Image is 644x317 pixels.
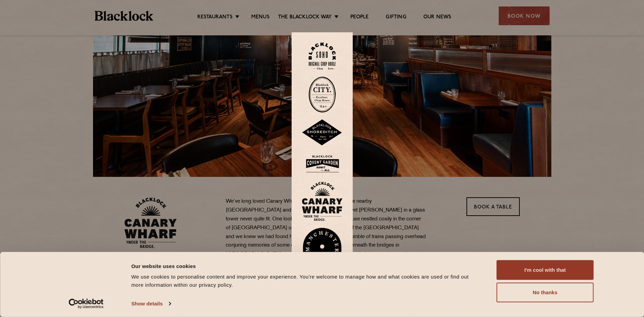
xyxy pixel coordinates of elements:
[302,153,343,175] img: BLA_1470_CoventGarden_Website_Solid.svg
[302,182,343,221] img: BL_CW_Logo_Website.svg
[56,299,116,309] a: Usercentrics Cookiebot - opens in a new window
[497,260,594,280] button: I'm cool with that
[302,228,343,275] img: BL_Manchester_Logo-bleed.png
[309,77,336,113] img: City-stamp-default.svg
[302,119,343,146] img: Shoreditch-stamp-v2-default.svg
[309,43,336,70] img: Soho-stamp-default.svg
[497,283,594,302] button: No thanks
[131,262,481,270] div: Our website uses cookies
[131,299,171,309] a: Show details
[131,273,481,289] div: We use cookies to personalise content and improve your experience. You're welcome to manage how a...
